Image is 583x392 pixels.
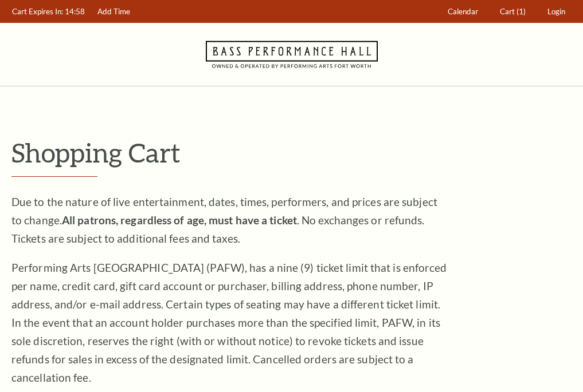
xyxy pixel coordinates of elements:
[92,1,136,23] a: Add Time
[500,7,515,16] span: Cart
[11,138,572,167] p: Shopping Cart
[11,259,447,387] p: Performing Arts [GEOGRAPHIC_DATA] (PAFW), has a nine (9) ticket limit that is enforced per name, ...
[495,1,531,23] a: Cart (1)
[443,1,484,23] a: Calendar
[65,7,85,16] span: 14:58
[547,7,565,16] span: Login
[11,195,437,245] span: Due to the nature of live entertainment, dates, times, performers, and prices are subject to chan...
[448,7,478,16] span: Calendar
[62,213,297,227] strong: All patrons, regardless of age, must have a ticket
[517,7,526,16] span: (1)
[542,1,571,23] a: Login
[12,7,63,16] span: Cart Expires In:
